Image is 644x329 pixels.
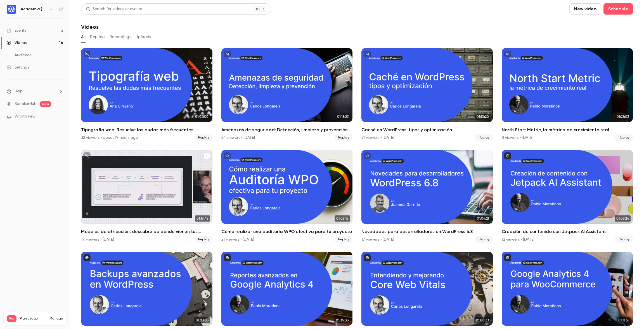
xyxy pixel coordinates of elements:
span: Pro [7,315,16,322]
button: unpublished [83,50,91,58]
span: 01:08:15 [335,215,350,222]
span: 01:23:03 [615,114,631,120]
button: unpublished [224,50,231,58]
span: Replay [195,134,212,141]
h6: Academia [DOMAIN_NAME] [21,6,47,12]
img: Academia WordPress.com [7,5,16,14]
section: Videos [81,3,633,326]
div: 32 viewers • about 19 hours ago [81,135,138,140]
span: 01:03:03 [194,317,210,323]
li: North Start Metric, la métrica de crecimiento real [502,48,633,141]
span: Replay [335,134,352,141]
button: unpublished [83,152,91,159]
a: 01:23:03North Start Metric, la métrica de crecimiento real8 viewers • [DATE]Replay [502,48,633,141]
button: Replays [90,32,105,41]
span: Replay [195,236,212,243]
a: 01:02:00Tipografía web: Resuelve las dudas más frecuentes32 viewers • about 19 hours agoReplay [81,48,212,141]
span: Replay [475,236,493,243]
h2: Modelos de atribución: descubre de dónde vienen tus ventas [81,228,212,235]
div: 17 viewers • [DATE] [361,237,394,242]
h2: North Start Metric, la métrica de crecimiento real [502,126,633,133]
h1: Videos [81,23,99,30]
a: SpeakerHub [15,101,37,107]
li: Amenazas de seguridad: Detección, limpieza y prevención de amenazas [221,48,353,141]
span: 01:34:03 [334,317,350,323]
h2: Caché en WordPress, tipos y optimización [361,126,493,133]
h2: Novedades para desarrolladores en WordPress 6.8 [361,228,493,235]
a: 01:10:20Caché en WordPress, tipos y optimización21 viewers • [DATE]Replay [361,48,493,141]
div: Videos [7,40,27,46]
div: Search for videos or events [86,6,142,12]
a: 01:08:15Cómo realizar una auditoría WPO efectiva para tu proyecto21 viewers • [DATE]Replay [221,150,353,243]
div: 21 viewers • [DATE] [361,135,394,140]
span: What's new [15,114,35,119]
div: Events [7,28,26,33]
button: New video [569,3,601,15]
span: Replay [475,134,493,141]
button: Uploads [136,32,151,41]
span: Replay [615,236,633,243]
button: unpublished [364,152,371,159]
button: published [504,152,511,159]
button: Schedule [603,3,633,15]
li: Creación de contenido con Jetpack AI Assistant [502,150,633,243]
div: Settings [7,65,29,70]
button: published [364,254,371,261]
span: Replay [335,236,352,243]
span: new [40,101,51,107]
h2: Cómo realizar una auditoría WPO efectiva para tu proyecto [221,228,353,235]
button: unpublished [504,50,511,58]
a: Manage [49,316,63,321]
button: All [81,32,86,41]
span: 01:11:36 [617,317,631,323]
div: 19 viewers • [DATE] [81,237,114,242]
div: 12 viewers • [DATE] [502,237,534,242]
span: Replay [615,134,633,141]
span: 01:09:24 [615,215,631,222]
button: published [504,254,511,261]
span: 01:18:23 [335,114,350,120]
h2: Creación de contenido con Jetpack AI Assistant [502,228,633,235]
span: Help [15,88,23,94]
button: unpublished [224,152,231,159]
li: Cómo realizar una auditoría WPO efectiva para tu proyecto [221,150,353,243]
h2: Tipografía web: Resuelve las dudas más frecuentes [81,126,212,133]
li: Tipografía web: Resuelve las dudas más frecuentes [81,48,212,141]
button: Recordings [110,32,131,41]
span: Plan usage [20,316,46,321]
div: Audience [7,52,32,58]
button: unpublished [364,50,371,58]
a: 01:04:21Novedades para desarrolladores en WordPress 6.817 viewers • [DATE]Replay [361,150,493,243]
button: published [224,254,231,261]
span: 01:04:21 [475,215,491,222]
li: Novedades para desarrolladores en WordPress 6.8 [361,150,493,243]
span: 01:10:20 [475,114,491,120]
button: published [83,254,91,261]
span: 01:02:00 [193,114,210,120]
div: 8 viewers • [DATE] [502,135,533,140]
li: Modelos de atribución: descubre de dónde vienen tus ventas [81,150,212,243]
a: 01:09:24Creación de contenido con Jetpack AI Assistant12 viewers • [DATE]Replay [502,150,633,243]
h2: Amenazas de seguridad: Detección, limpieza y prevención de amenazas [221,126,353,133]
li: help-dropdown-opener [7,88,63,94]
span: 01:15:48 [195,215,210,222]
a: 01:15:48Modelos de atribución: descubre de dónde vienen tus ventas19 viewers • [DATE]Replay [81,150,212,243]
span: 01:00:33 [474,317,491,323]
div: 24 viewers • [DATE] [221,135,255,140]
div: 21 viewers • [DATE] [221,237,254,242]
a: 01:18:23Amenazas de seguridad: Detección, limpieza y prevención de amenazas24 viewers • [DATE]Replay [221,48,353,141]
li: Caché en WordPress, tipos y optimización [361,48,493,141]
